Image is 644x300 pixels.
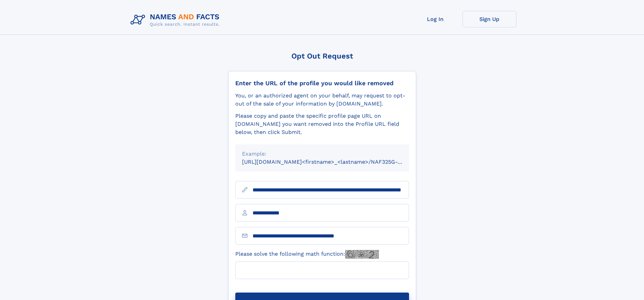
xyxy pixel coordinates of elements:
[462,11,517,27] a: Sign Up
[128,11,225,29] img: Logo Names and Facts
[408,11,462,27] a: Log In
[235,92,409,108] div: You, or an authorized agent on your behalf, may request to opt-out of the sale of your informatio...
[242,150,402,158] div: Example:
[228,52,416,60] div: Opt Out Request
[235,112,409,136] div: Please copy and paste the specific profile page URL on [DOMAIN_NAME] you want removed into the Pr...
[235,250,379,259] label: Please solve the following math function:
[242,159,422,165] small: [URL][DOMAIN_NAME]<firstname>_<lastname>/NAF325G-xxxxxxxx
[235,79,409,87] div: Enter the URL of the profile you would like removed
